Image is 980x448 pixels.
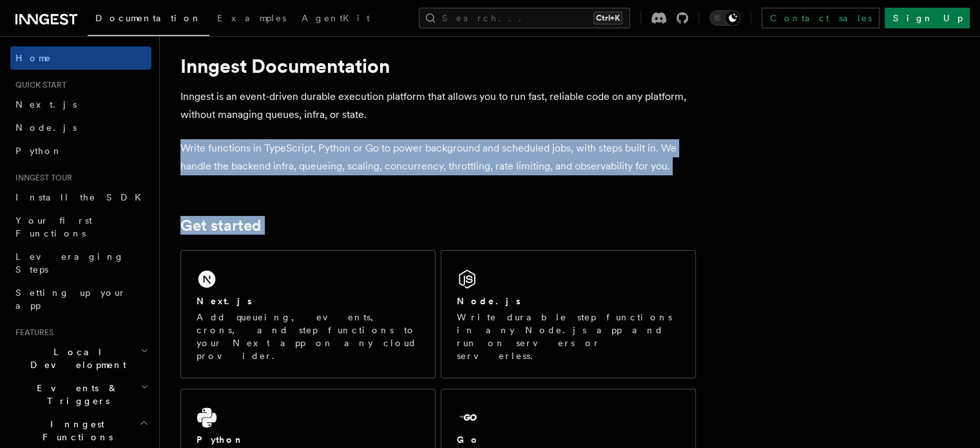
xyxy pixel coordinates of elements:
[885,8,970,28] a: Sign Up
[15,215,92,239] span: Your first Functions
[15,52,52,64] span: Home
[10,80,66,90] span: Quick start
[10,418,139,443] span: Inngest Functions
[15,287,126,311] span: Setting up your app
[762,8,879,28] a: Contact sales
[10,382,140,407] span: Events & Triggers
[10,46,151,70] a: Home
[197,433,244,446] h2: Python
[180,217,261,235] a: Get started
[10,173,72,183] span: Inngest tour
[457,311,680,362] p: Write durable step functions in any Node.js app and run on servers or serverless.
[457,433,480,446] h2: Go
[10,327,53,338] span: Features
[180,139,696,175] p: Write functions in TypeScript, Python or Go to power background and scheduled jobs, with steps bu...
[294,4,378,35] a: AgentKit
[419,8,630,28] button: Search...Ctrl+K
[197,295,252,307] h2: Next.js
[15,192,149,202] span: Install the SDK
[10,340,151,376] button: Local Development
[10,139,151,162] a: Python
[15,146,62,156] span: Python
[441,250,696,378] a: Node.jsWrite durable step functions in any Node.js app and run on servers or serverless.
[217,13,286,23] span: Examples
[10,281,151,317] a: Setting up your app
[15,122,77,133] span: Node.js
[15,99,77,110] span: Next.js
[457,295,521,307] h2: Node.js
[10,116,151,139] a: Node.js
[10,376,151,413] button: Events & Triggers
[10,186,151,209] a: Install the SDK
[709,10,740,26] button: Toggle dark mode
[593,12,622,24] kbd: Ctrl+K
[95,13,202,23] span: Documentation
[10,93,151,116] a: Next.js
[88,4,209,36] a: Documentation
[15,251,124,275] span: Leveraging Steps
[10,209,151,245] a: Your first Functions
[302,13,370,23] span: AgentKit
[180,88,696,124] p: Inngest is an event-driven durable execution platform that allows you to run fast, reliable code ...
[209,4,294,35] a: Examples
[180,54,696,77] h1: Inngest Documentation
[197,311,419,362] p: Add queueing, events, crons, and step functions to your Next app on any cloud provider.
[180,250,436,378] a: Next.jsAdd queueing, events, crons, and step functions to your Next app on any cloud provider.
[10,245,151,281] a: Leveraging Steps
[10,346,140,371] span: Local Development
